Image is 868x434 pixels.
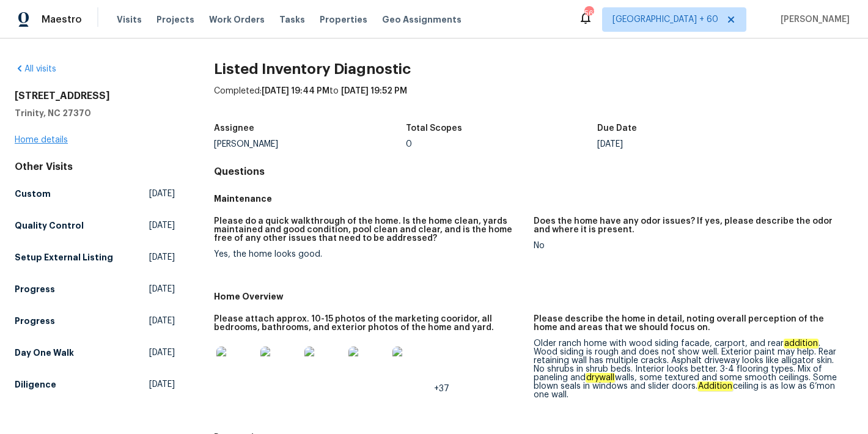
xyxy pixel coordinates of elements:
h5: Assignee [214,124,254,133]
h4: Questions [214,166,853,178]
h5: Please do a quick walkthrough of the home. Is the home clean, yards maintained and good condition... [214,217,524,243]
em: addition [784,339,818,348]
h5: Please attach approx. 10-15 photos of the marketing cooridor, all bedrooms, bathrooms, and exteri... [214,315,524,332]
div: 567 [584,7,593,20]
h2: [STREET_ADDRESS] [15,90,175,102]
h5: Setup External Listing [15,251,113,263]
span: [DATE] 19:44 PM [262,87,329,95]
h5: Custom [15,188,51,200]
span: [DATE] [149,315,175,327]
h5: Home Overview [214,290,853,303]
span: Tasks [279,15,305,24]
span: Geo Assignments [382,13,462,26]
div: No [534,241,844,250]
span: [DATE] [149,347,175,359]
span: [DATE] 19:52 PM [341,87,407,95]
h5: Quality Control [15,219,84,232]
h5: Day One Walk [15,347,74,359]
div: [DATE] [597,140,789,149]
h5: Trinity, NC 27370 [15,107,175,119]
h5: Please describe the home in detail, noting overall perception of the home and areas that we shoul... [534,315,844,332]
span: Properties [320,13,367,26]
span: Maestro [42,13,82,26]
span: [DATE] [149,219,175,232]
span: Visits [117,13,142,26]
a: Home details [15,136,68,144]
span: [DATE] [149,378,175,391]
h5: Total Scopes [406,124,462,133]
em: Addition [697,381,733,391]
div: Completed: to [214,85,853,117]
span: Work Orders [209,13,265,26]
span: Projects [156,13,194,26]
a: Day One Walk[DATE] [15,342,175,364]
div: Older ranch home with wood siding facade, carport, and rear . Wood siding is rough and does not s... [534,339,844,399]
h5: Does the home have any odor issues? If yes, please describe the odor and where it is present. [534,217,844,234]
a: Setup External Listing[DATE] [15,246,175,268]
h5: Diligence [15,378,56,391]
div: [PERSON_NAME] [214,140,406,149]
span: [DATE] [149,188,175,200]
h5: Due Date [597,124,637,133]
span: [GEOGRAPHIC_DATA] + 60 [612,13,718,26]
div: Yes, the home looks good. [214,250,524,259]
h5: Progress [15,315,55,327]
a: All visits [15,65,56,73]
span: [PERSON_NAME] [776,13,850,26]
div: Other Visits [15,161,175,173]
div: 0 [406,140,598,149]
span: +37 [434,384,449,393]
em: drywall [586,373,615,383]
h5: Maintenance [214,193,853,205]
h2: Listed Inventory Diagnostic [214,63,853,75]
a: Progress[DATE] [15,278,175,300]
span: [DATE] [149,283,175,295]
a: Custom[DATE] [15,183,175,205]
span: [DATE] [149,251,175,263]
a: Quality Control[DATE] [15,215,175,237]
a: Progress[DATE] [15,310,175,332]
a: Diligence[DATE] [15,373,175,395]
h5: Progress [15,283,55,295]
